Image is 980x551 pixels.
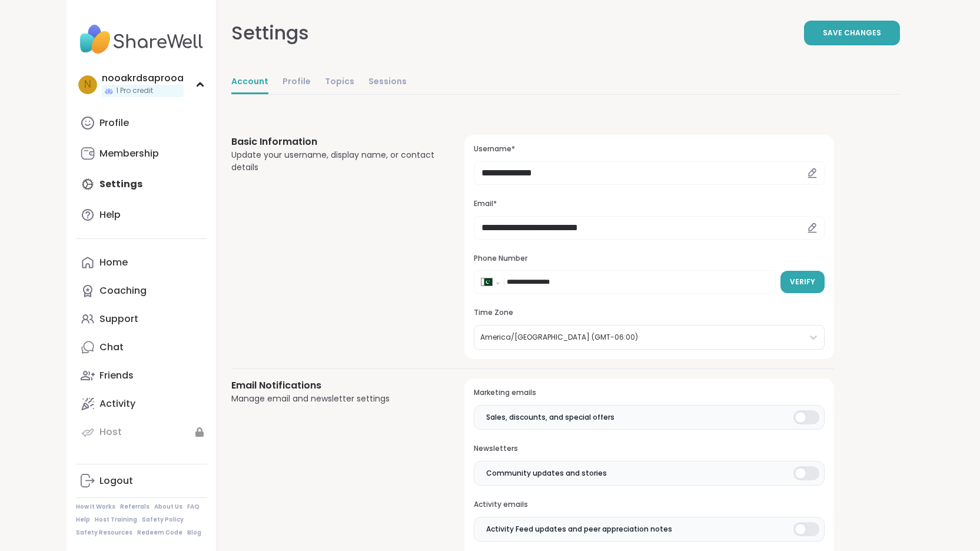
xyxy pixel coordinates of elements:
[76,248,207,277] a: Home
[76,305,207,333] a: Support
[154,503,182,511] a: About Us
[76,277,207,305] a: Coaching
[99,256,128,269] div: Home
[474,388,824,398] h3: Marketing emails
[804,21,900,45] button: Save Changes
[99,474,133,487] div: Logout
[486,468,607,479] span: Community updates and stories
[283,71,311,94] a: Profile
[99,313,138,326] div: Support
[99,341,124,354] div: Chat
[76,333,207,361] a: Chat
[99,117,129,130] div: Profile
[99,284,147,297] div: Coaching
[99,369,134,382] div: Friends
[120,503,150,511] a: Referrals
[76,516,90,524] a: Help
[187,503,200,511] a: FAQ
[76,390,207,418] a: Activity
[76,19,207,60] img: ShareWell Nav Logo
[231,71,268,94] a: Account
[231,393,437,405] div: Manage email and newsletter settings
[137,529,182,537] a: Redeem Code
[76,418,207,446] a: Host
[187,529,201,537] a: Blog
[368,71,407,94] a: Sessions
[474,444,824,454] h3: Newsletters
[231,149,437,174] div: Update your username, display name, or contact details
[116,86,153,96] span: 1 Pro credit
[474,254,824,264] h3: Phone Number
[76,140,207,168] a: Membership
[84,77,91,92] span: n
[99,397,135,410] div: Activity
[76,109,207,137] a: Profile
[780,271,825,293] button: Verify
[474,308,824,318] h3: Time Zone
[76,361,207,390] a: Friends
[486,412,614,423] span: Sales, discounts, and special offers
[474,144,824,154] h3: Username*
[102,72,184,85] div: nooakrdsaprooa
[142,516,184,524] a: Safety Policy
[76,503,115,511] a: How It Works
[99,426,122,439] div: Host
[474,199,824,209] h3: Email*
[325,71,354,94] a: Topics
[99,147,159,160] div: Membership
[76,529,132,537] a: Safety Resources
[95,516,137,524] a: Host Training
[99,208,121,221] div: Help
[231,19,309,47] div: Settings
[823,28,881,38] span: Save Changes
[76,201,207,229] a: Help
[790,277,815,287] span: Verify
[231,379,437,393] h3: Email Notifications
[231,135,437,149] h3: Basic Information
[486,524,672,535] span: Activity Feed updates and peer appreciation notes
[474,500,824,510] h3: Activity emails
[76,467,207,495] a: Logout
